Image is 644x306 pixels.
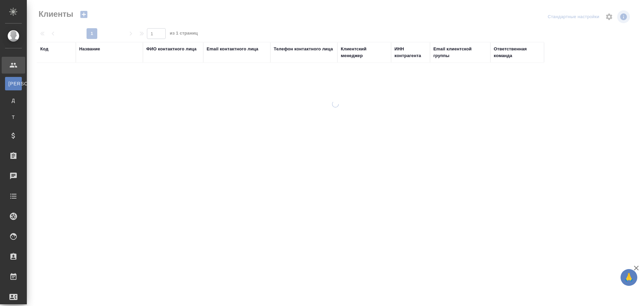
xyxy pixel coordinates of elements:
[5,111,22,124] a: Т
[494,46,541,59] div: Ответственная команда
[8,97,18,104] span: Д
[623,270,635,285] span: 🙏
[40,46,48,52] div: Код
[79,46,100,52] div: Название
[5,77,22,90] a: [PERSON_NAME]
[146,46,197,52] div: ФИО контактного лица
[621,269,637,286] button: 🙏
[433,46,487,59] div: Email клиентской группы
[341,46,388,59] div: Клиентский менеджер
[5,94,22,107] a: Д
[207,46,258,52] div: Email контактного лица
[8,114,18,121] span: Т
[8,80,18,87] span: [PERSON_NAME]
[274,46,333,52] div: Телефон контактного лица
[394,46,427,59] div: ИНН контрагента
